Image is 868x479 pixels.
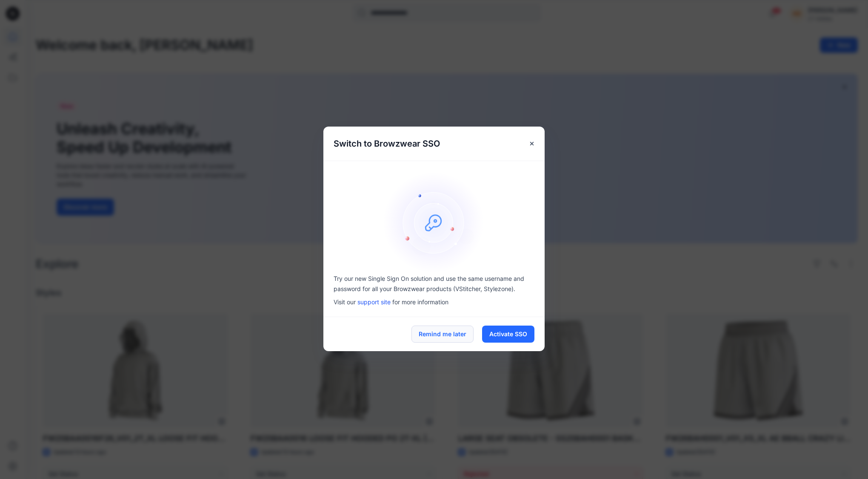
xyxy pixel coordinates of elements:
a: support site [357,298,391,306]
button: Close [524,136,540,151]
h5: Switch to Browzwear SSO [323,127,450,161]
button: Activate SSO [482,326,534,343]
button: Remind me later [411,326,474,343]
p: Visit our for more information [334,297,534,306]
p: Try our new Single Sign On solution and use the same username and password for all your Browzwear... [334,274,534,294]
img: onboarding-sz2.46497b1a466840e1406823e529e1e164.svg [383,171,485,274]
